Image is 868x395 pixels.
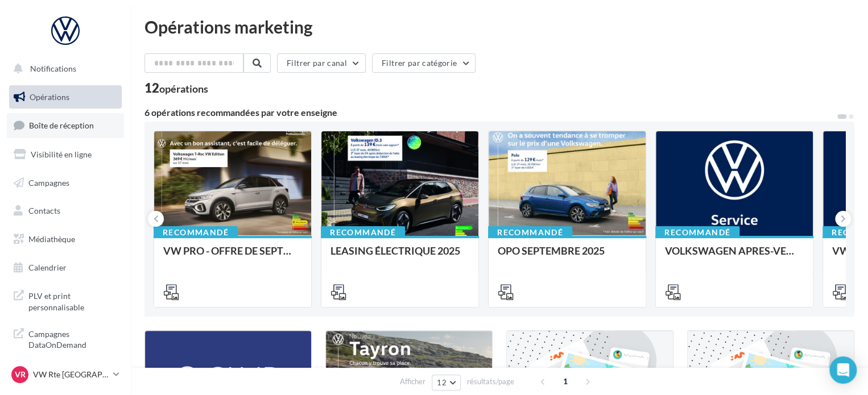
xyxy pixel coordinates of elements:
[277,53,366,73] button: Filtrer par canal
[29,120,94,130] span: Boîte de réception
[7,284,124,317] a: PLV et print personnalisable
[7,57,119,81] button: Notifications
[28,326,117,351] span: Campagnes DataOnDemand
[28,288,117,313] span: PLV et print personnalisable
[7,199,124,223] a: Contacts
[7,322,124,355] a: Campagnes DataOnDemand
[28,206,60,215] span: Contacts
[144,18,854,35] div: Opérations marketing
[432,375,461,390] button: 12
[28,177,69,187] span: Campagnes
[33,369,109,380] p: VW Rte [GEOGRAPHIC_DATA]
[15,369,26,380] span: VR
[467,376,514,387] span: résultats/page
[144,108,836,117] div: 6 opérations recommandées par votre enseigne
[7,256,124,280] a: Calendrier
[665,245,804,268] div: VOLKSWAGEN APRES-VENTE
[31,149,92,159] span: Visibilité en ligne
[498,245,636,268] div: OPO SEPTEMBRE 2025
[154,226,238,239] div: Recommandé
[7,227,124,251] a: Médiathèque
[28,234,75,244] span: Médiathèque
[829,356,857,384] div: Open Intercom Messenger
[30,92,69,102] span: Opérations
[7,143,124,167] a: Visibilité en ligne
[330,245,469,268] div: LEASING ÉLECTRIQUE 2025
[400,376,425,387] span: Afficher
[488,226,572,239] div: Recommandé
[144,82,208,94] div: 12
[7,85,124,109] a: Opérations
[28,263,67,272] span: Calendrier
[7,113,124,138] a: Boîte de réception
[556,372,574,390] span: 1
[372,53,476,73] button: Filtrer par catégorie
[7,171,124,195] a: Campagnes
[437,378,447,387] span: 12
[655,226,739,239] div: Recommandé
[159,84,208,94] div: opérations
[30,64,76,73] span: Notifications
[163,245,302,268] div: VW PRO - OFFRE DE SEPTEMBRE 25
[9,364,122,385] a: VR VW Rte [GEOGRAPHIC_DATA]
[321,226,405,239] div: Recommandé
